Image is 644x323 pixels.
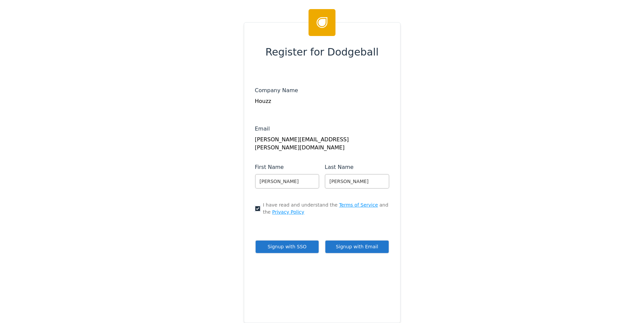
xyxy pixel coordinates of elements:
[265,44,379,60] span: Register for Dodgeball
[255,136,389,152] div: [PERSON_NAME][EMAIL_ADDRESS][PERSON_NAME][DOMAIN_NAME]
[325,174,389,189] input: Enter your last name
[255,97,389,105] div: Houzz
[325,164,354,170] span: Last Name
[339,202,378,208] a: Terms of Service
[255,125,270,132] span: Email
[255,240,320,254] button: Signup with SSO
[255,164,284,170] span: First Name
[263,202,389,216] span: I have read and understand the and the
[255,87,298,94] span: Company Name
[255,174,320,189] input: Enter your first name
[325,240,389,254] button: Signup with Email
[272,209,304,215] a: Privacy Policy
